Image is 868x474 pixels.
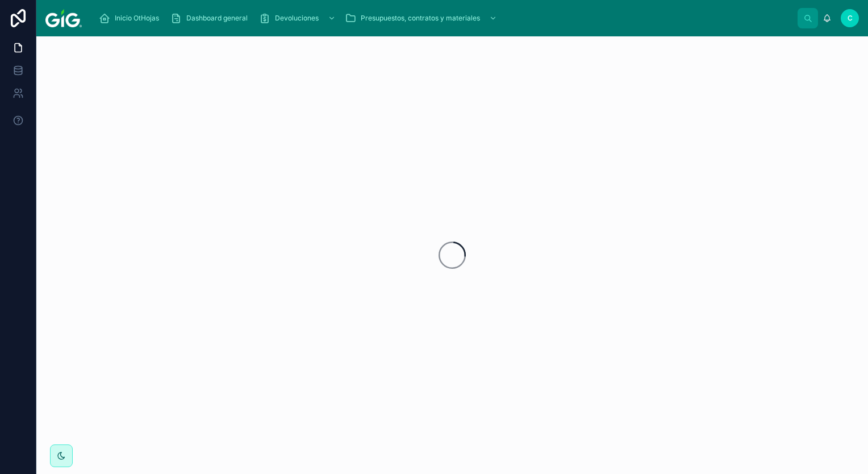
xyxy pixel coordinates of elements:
[167,8,256,28] a: Dashboard general
[275,14,319,23] span: Devoluciones
[361,14,480,23] span: Presupuestos, contratos y materiales
[186,14,248,23] span: Dashboard general
[45,9,82,27] img: App logo
[341,8,503,28] a: Presupuestos, contratos y materiales
[95,8,167,28] a: Inicio OtHojas
[256,8,341,28] a: Devoluciones
[848,14,853,23] span: C
[91,6,798,31] div: scrollable content
[115,14,159,23] span: Inicio OtHojas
